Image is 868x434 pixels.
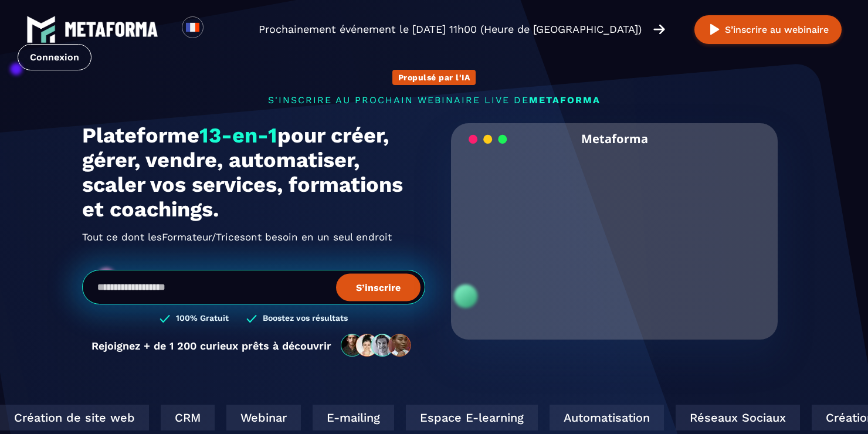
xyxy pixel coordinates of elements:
h2: Metaforma [581,123,648,154]
img: logo [26,15,56,44]
img: loading [469,134,507,145]
video: Your browser does not support the video tag. [460,154,769,308]
h3: Boostez vos résultats [263,313,348,324]
img: logo [65,22,158,37]
h3: 100% Gratuit [176,313,229,324]
img: community-people [337,333,416,358]
input: Search for option [213,22,222,36]
button: S’inscrire au webinaire [694,15,842,44]
button: S’inscrire [336,273,421,301]
img: fr [185,20,200,35]
div: E-mailing [291,405,372,430]
img: checked [246,313,257,324]
div: Espace E-learning [384,405,516,430]
p: s'inscrire au prochain webinaire live de [82,94,786,106]
span: METAFORMA [529,94,601,106]
p: Rejoignez + de 1 200 curieux prêts à découvrir [91,340,331,352]
span: 13-en-1 [199,123,277,148]
div: Réseaux Sociaux [654,405,778,430]
img: checked [160,313,170,324]
img: play [707,22,722,37]
div: CRM [139,405,193,430]
img: arrow-right [653,23,665,36]
div: Webinar [205,405,279,430]
a: Connexion [18,44,91,70]
h2: Tout ce dont les ont besoin en un seul endroit [82,228,425,246]
div: Search for option [204,16,232,42]
span: Formateur/Trices [162,228,245,246]
h1: Plateforme pour créer, gérer, vendre, automatiser, scaler vos services, formations et coachings. [82,123,425,222]
div: Automatisation [528,405,642,430]
p: Prochainement événement le [DATE] 11h00 (Heure de [GEOGRAPHIC_DATA]) [259,21,642,38]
